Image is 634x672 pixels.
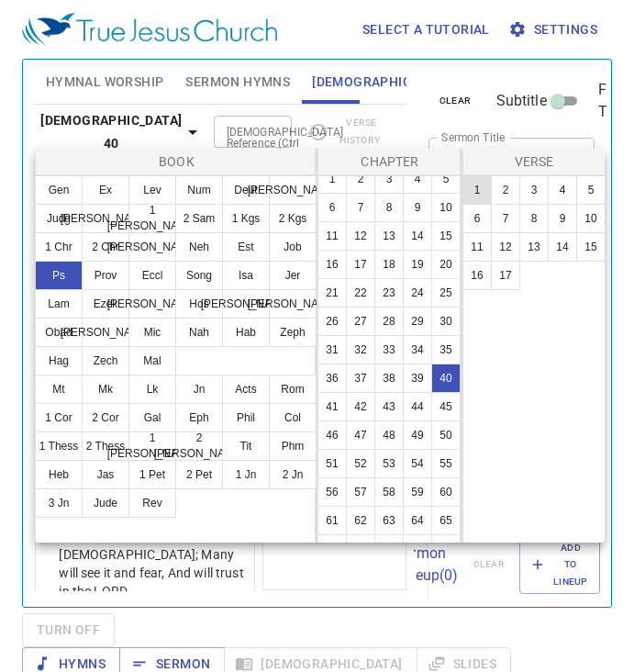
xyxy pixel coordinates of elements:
[576,232,606,262] button: 15
[317,221,347,251] button: 11
[35,175,83,205] button: Gen
[82,460,129,489] button: Jas
[431,364,461,393] button: 40
[175,403,223,432] button: Eph
[467,152,601,171] p: Verse
[35,318,83,347] button: Obad
[317,449,347,478] button: 51
[462,261,492,290] button: 16
[346,449,375,478] button: 52
[346,307,375,336] button: 27
[222,232,270,262] button: Est
[269,232,317,262] button: Job
[317,392,347,421] button: 41
[374,221,404,251] button: 13
[175,289,223,319] button: Hos
[346,278,375,308] button: 22
[82,375,129,404] button: Mk
[317,278,347,308] button: 21
[374,250,404,279] button: 18
[431,449,461,478] button: 55
[82,204,129,233] button: [PERSON_NAME]
[35,204,83,233] button: Judg
[128,289,176,319] button: [PERSON_NAME]
[346,193,375,222] button: 7
[128,232,176,262] button: [PERSON_NAME]
[269,261,317,290] button: Jer
[491,204,520,233] button: 7
[82,232,129,262] button: 2 Chr
[403,477,432,507] button: 59
[82,261,129,290] button: Prov
[269,318,317,347] button: Zeph
[175,175,223,205] button: Num
[35,403,83,432] button: 1 Cor
[317,164,347,194] button: 1
[128,460,176,489] button: 1 Pet
[491,175,520,205] button: 2
[222,175,270,205] button: Deut
[491,232,520,262] button: 12
[346,420,375,450] button: 47
[317,250,347,279] button: 16
[374,449,404,478] button: 53
[346,335,375,364] button: 32
[491,261,520,290] button: 17
[317,364,347,393] button: 36
[346,506,375,535] button: 62
[35,375,83,404] button: Mt
[431,506,461,535] button: 65
[346,364,375,393] button: 37
[175,431,223,461] button: 2 [PERSON_NAME]
[82,318,129,347] button: [PERSON_NAME]
[403,164,432,194] button: 4
[222,318,270,347] button: Hab
[175,460,223,489] button: 2 Pet
[269,403,317,432] button: Col
[82,403,129,432] button: 2 Cor
[82,175,129,205] button: Ex
[222,431,270,461] button: Tit
[548,204,577,233] button: 9
[222,289,270,319] button: [PERSON_NAME]
[175,204,223,233] button: 2 Sam
[35,261,83,290] button: Ps
[374,193,404,222] button: 8
[317,534,347,564] button: 66
[403,221,432,251] button: 14
[322,152,458,171] p: Chapter
[346,164,375,194] button: 2
[576,175,606,205] button: 5
[35,431,83,461] button: 1 Thess
[403,449,432,478] button: 54
[317,477,347,507] button: 56
[128,175,176,205] button: Lev
[374,392,404,421] button: 43
[317,307,347,336] button: 26
[403,506,432,535] button: 64
[39,152,314,171] p: Book
[35,289,83,319] button: Lam
[374,534,404,564] button: 68
[519,175,549,205] button: 3
[222,204,270,233] button: 1 Kgs
[431,534,461,564] button: 70
[576,204,606,233] button: 10
[269,289,317,319] button: [PERSON_NAME]
[128,403,176,432] button: Gal
[128,261,176,290] button: Eccl
[346,534,375,564] button: 67
[403,193,432,222] button: 9
[82,346,129,375] button: Zech
[548,232,577,262] button: 14
[374,506,404,535] button: 63
[431,420,461,450] button: 50
[317,193,347,222] button: 6
[346,392,375,421] button: 42
[82,488,129,518] button: Jude
[431,477,461,507] button: 60
[462,175,492,205] button: 1
[175,232,223,262] button: Neh
[128,318,176,347] button: Mic
[403,278,432,308] button: 24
